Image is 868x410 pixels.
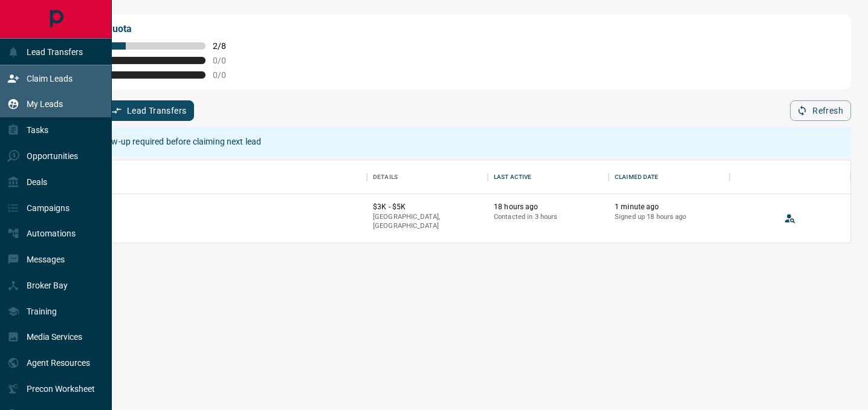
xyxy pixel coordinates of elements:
p: $3K - $5K [373,202,482,212]
div: Claimed Date [609,160,730,194]
button: View Lead [781,209,799,227]
p: 1 minute ago [615,202,724,212]
p: Signed up 18 hours ago [615,212,724,222]
button: Lead Transfers [105,100,195,121]
button: Refresh [790,100,851,121]
p: Contacted in 3 hours [494,212,603,222]
span: 0 / 0 [213,56,239,65]
svg: View Lead [784,212,796,224]
div: Last Active [494,160,531,194]
div: Details [373,160,398,194]
div: Last Active [488,160,609,194]
div: Details [367,160,488,194]
span: 0 / 0 [213,70,239,80]
span: 2 / 8 [213,41,239,51]
p: [GEOGRAPHIC_DATA], [GEOGRAPHIC_DATA] [373,212,482,231]
div: Lead follow-up required before claiming next lead [74,131,261,152]
p: My Daily Quota [65,22,239,36]
div: Claimed Date [615,160,659,194]
p: 18 hours ago [494,202,603,212]
div: Name [44,160,367,194]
